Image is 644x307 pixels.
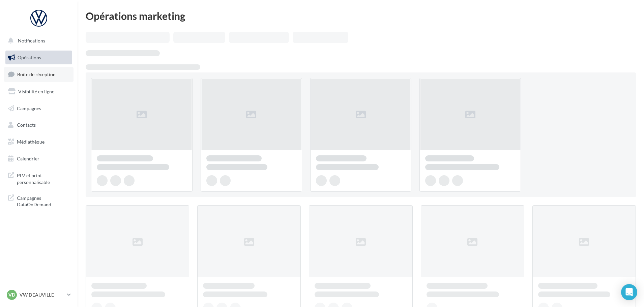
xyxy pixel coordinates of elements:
[4,67,74,82] a: Boîte de réception
[4,51,74,65] a: Opérations
[17,171,69,185] span: PLV et print personnalisable
[18,38,45,43] span: Notifications
[4,85,74,99] a: Visibilité en ligne
[4,191,74,211] a: Campagnes DataOnDemand
[17,156,39,161] span: Calendrier
[4,135,74,149] a: Médiathèque
[17,122,36,128] span: Contacts
[20,291,64,298] p: VW DEAUVILLE
[4,168,74,188] a: PLV et print personnalisable
[5,288,72,301] a: VD VW DEAUVILLE
[4,152,74,166] a: Calendrier
[17,139,45,145] span: Médiathèque
[17,105,41,111] span: Campagnes
[86,11,636,21] div: Opérations marketing
[8,291,15,298] span: VD
[4,118,74,132] a: Contacts
[17,71,56,77] span: Boîte de réception
[621,284,637,300] div: Open Intercom Messenger
[18,55,41,60] span: Opérations
[4,34,71,48] button: Notifications
[18,89,54,94] span: Visibilité en ligne
[17,193,69,208] span: Campagnes DataOnDemand
[4,101,74,116] a: Campagnes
